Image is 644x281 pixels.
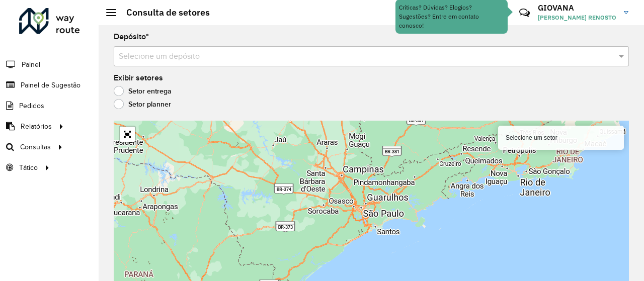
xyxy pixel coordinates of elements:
span: Tático [19,162,38,173]
label: Exibir setores [114,72,163,84]
span: Relatórios [21,121,52,132]
label: Setor planner [114,99,171,109]
label: Setor entrega [114,86,172,96]
h3: GIOVANA [538,3,616,13]
span: Painel de Sugestão [21,80,80,90]
span: [PERSON_NAME] RENOSTO [538,13,616,22]
a: Contato Rápido [514,2,535,24]
span: Consultas [20,142,51,152]
a: Abrir mapa em tela cheia [120,127,135,142]
span: Pedidos [19,101,44,111]
span: Painel [22,59,40,70]
h2: Consulta de setores [116,7,210,18]
div: Selecione um setor [498,126,624,150]
label: Depósito [114,31,149,43]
